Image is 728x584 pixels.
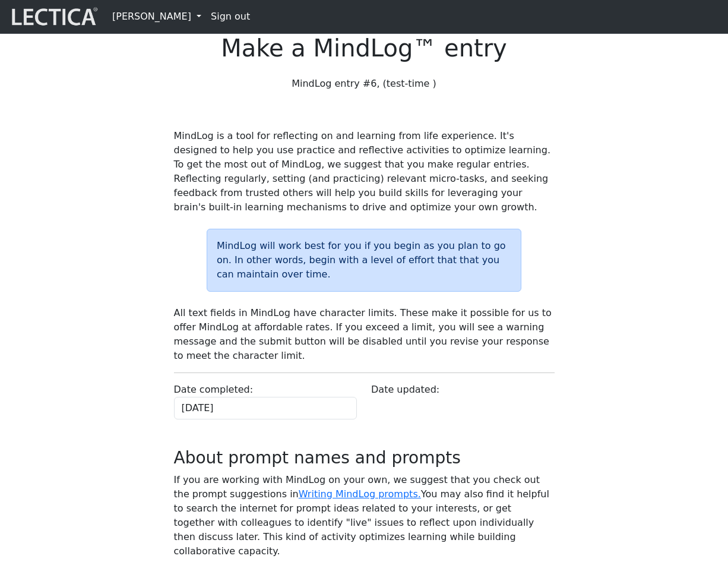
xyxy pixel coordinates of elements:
[364,383,562,419] div: Date updated:
[174,383,254,397] label: Date completed:
[9,5,98,28] img: lecticalive
[174,448,555,468] h3: About prompt names and prompts
[174,306,555,363] p: All text fields in MindLog have character limits. These make it possible for us to offer MindLog ...
[174,77,555,91] p: MindLog entry #6, (test-time )
[107,5,206,29] a: [PERSON_NAME]
[174,473,555,558] p: If you are working with MindLog on your own, we suggest that you check out the prompt suggestions...
[299,488,421,500] a: Writing MindLog prompts.
[207,229,521,292] div: MindLog will work best for you if you begin as you plan to go on. In other words, begin with a le...
[174,129,555,214] p: MindLog is a tool for reflecting on and learning from life experience. It's designed to help you ...
[206,5,255,29] a: Sign out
